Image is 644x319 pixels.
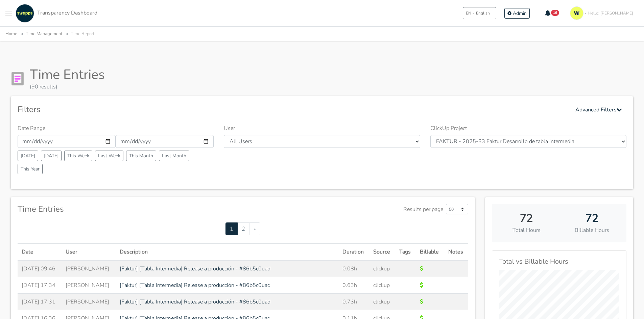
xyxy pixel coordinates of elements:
span: Transparency Dashboard [37,9,97,17]
th: Description [116,244,338,261]
th: Notes [444,244,468,261]
button: This Year [18,164,43,174]
td: [PERSON_NAME] [62,294,116,310]
th: Tags [395,244,416,261]
button: Advanced Filters [571,103,626,116]
span: Hello! [PERSON_NAME] [588,10,633,16]
nav: Page navigation [18,222,468,235]
li: Time Report [64,30,94,38]
button: [DATE] [41,151,62,161]
a: 2 [237,222,249,235]
a: Admin [504,8,530,19]
th: Date [18,244,62,261]
a: [Faktur] [Tabla Intermedia] Release a producción - #86b5c0uad [120,282,270,289]
h4: Filters [18,105,41,114]
a: Home [5,31,17,37]
button: This Week [64,151,92,161]
h2: 72 [564,212,620,225]
h5: Total vs Billable Hours [499,258,619,266]
span: » [254,225,256,233]
td: clickup [369,260,396,277]
td: 0.08h [338,260,369,277]
span: English [476,10,490,16]
th: Duration [338,244,369,261]
td: clickup [369,277,396,294]
label: Results per page [403,205,443,213]
a: [Faktur] [Tabla Intermedia] Release a producción - #86b5c0uad [120,265,270,272]
a: Transparency Dashboard [14,4,97,23]
img: swapps-linkedin-v2.jpg [16,4,34,23]
th: Source [369,244,396,261]
button: ENEnglish [463,7,496,19]
h1: Time Entries [30,67,105,83]
th: Billable [416,244,444,261]
p: Total Hours [499,226,554,234]
div: (90 results) [30,83,105,91]
a: 1 [225,222,238,235]
td: clickup [369,294,396,310]
th: User [62,244,116,261]
td: 0.63h [338,277,369,294]
button: Last Week [95,151,123,161]
label: ClickUp Project [430,124,467,132]
a: Hello! [PERSON_NAME] [567,4,639,23]
button: Last Month [159,151,189,161]
a: Time Management [26,31,62,37]
a: Next [249,222,260,235]
button: Toggle navigation menu [5,4,12,23]
label: Date Range [18,124,45,132]
td: [DATE] 17:34 [18,277,62,294]
h2: 72 [499,212,554,225]
img: Report Icon [11,72,24,85]
td: [PERSON_NAME] [62,260,116,277]
span: Admin [513,10,527,17]
p: Billable Hours [564,226,620,234]
span: 16 [551,10,559,16]
td: [PERSON_NAME] [62,277,116,294]
td: [DATE] 17:31 [18,294,62,310]
img: isotipo-3-3e143c57.png [570,6,583,20]
a: [Faktur] [Tabla Intermedia] Release a producción - #86b5c0uad [120,298,270,305]
label: User [224,124,235,132]
button: [DATE] [18,151,38,161]
td: [DATE] 09:46 [18,260,62,277]
button: This Month [126,151,156,161]
td: 0.73h [338,294,369,310]
h4: Time Entries [18,204,64,214]
button: 16 [541,7,564,19]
